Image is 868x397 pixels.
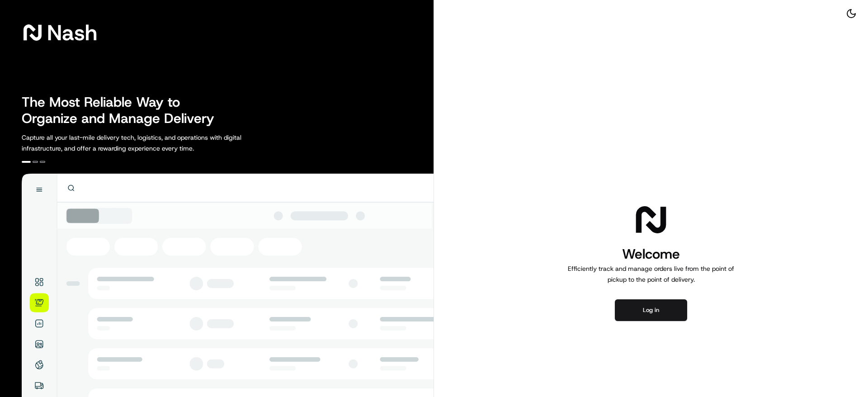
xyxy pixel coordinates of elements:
[615,299,687,321] button: Log in
[564,263,738,285] p: Efficiently track and manage orders live from the point of pickup to the point of delivery.
[47,24,97,42] span: Nash
[22,132,282,154] p: Capture all your last-mile delivery tech, logistics, and operations with digital infrastructure, ...
[22,94,224,127] h2: The Most Reliable Way to Organize and Manage Delivery
[564,245,738,263] h1: Welcome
